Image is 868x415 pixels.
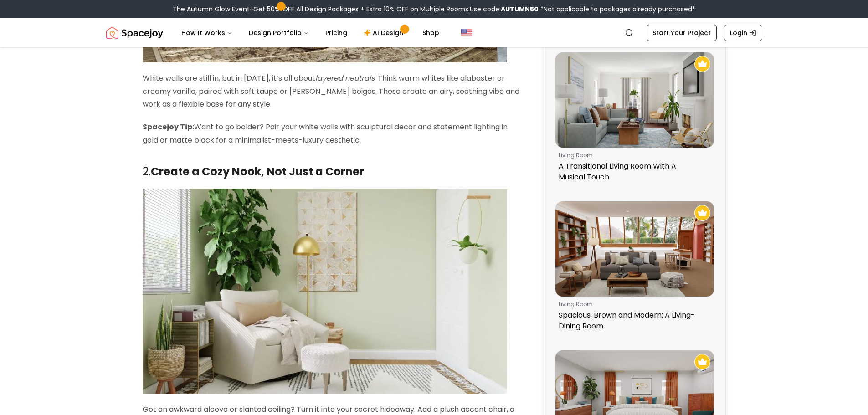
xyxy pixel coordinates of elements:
[470,5,539,14] span: Use code:
[555,201,714,297] img: Spacious, Brown and Modern: A Living-Dining Room
[555,52,714,186] a: A Transitional Living Room With A Musical TouchRecommended Spacejoy Design - A Transitional Livin...
[318,24,354,42] a: Pricing
[356,24,413,42] a: AI Design
[555,201,714,335] a: Spacious, Brown and Modern: A Living-Dining RoomRecommended Spacejoy Design - Spacious, Brown and...
[143,189,507,394] img: Reading corner by spacejoy
[174,24,240,42] button: How It Works
[143,162,520,181] h2: 2.
[415,24,447,42] a: Shop
[143,122,194,132] strong: Spacejoy Tip:
[151,164,364,179] strong: Create a Cozy Nook, Not Just a Corner
[559,152,707,159] p: living room
[173,5,695,14] div: The Autumn Glow Event-Get 50% OFF All Design Packages + Extra 10% OFF on Multiple Rooms.
[241,24,316,42] button: Design Portfolio
[461,27,472,38] img: United States
[143,72,520,111] p: White walls are still in, but in [DATE], it’s all about . Think warm whites like alabaster or cre...
[694,205,710,221] img: Recommended Spacejoy Design - Spacious, Brown and Modern: A Living-Dining Room
[694,56,710,72] img: Recommended Spacejoy Design - A Transitional Living Room With A Musical Touch
[106,18,762,47] nav: Global
[174,24,447,42] nav: Main
[315,73,375,83] em: layered neutrals
[559,310,707,332] p: Spacious, Brown and Modern: A Living-Dining Room
[647,25,717,41] a: Start Your Project
[559,161,707,183] p: A Transitional Living Room With A Musical Touch
[501,5,539,14] b: AUTUMN50
[143,121,520,147] p: Want to go bolder? Pair your white walls with sculptural decor and statement lighting in gold or ...
[106,24,163,42] a: Spacejoy
[539,5,695,14] span: *Not applicable to packages already purchased*
[694,354,710,370] img: Recommended Spacejoy Design - Bedroom Mid-Century Modern with Warm Accents
[724,25,762,41] a: Login
[106,24,163,42] img: Spacejoy Logo
[555,52,714,148] img: A Transitional Living Room With A Musical Touch
[559,301,707,308] p: living room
